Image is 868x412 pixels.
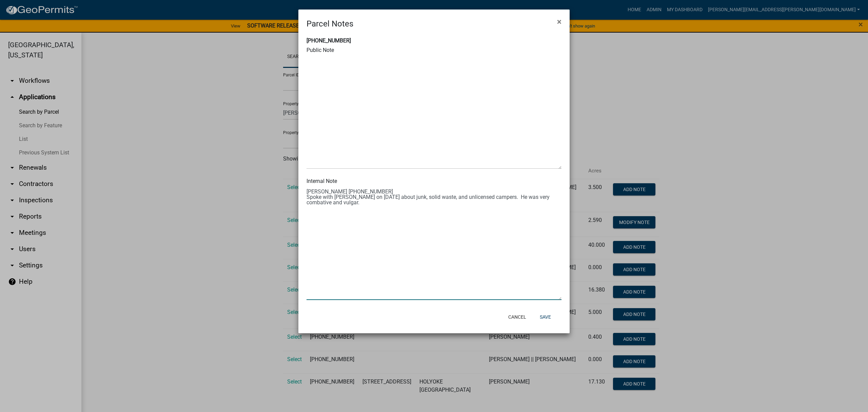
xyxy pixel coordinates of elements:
[307,37,351,44] strong: [PHONE_NUMBER]
[557,17,561,26] span: ×
[307,179,337,184] label: Internal Note
[307,18,353,30] h4: Parcel Notes
[552,12,567,31] button: Close
[534,311,556,323] button: Save
[307,48,334,53] label: Public Note
[503,311,532,323] button: Cancel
